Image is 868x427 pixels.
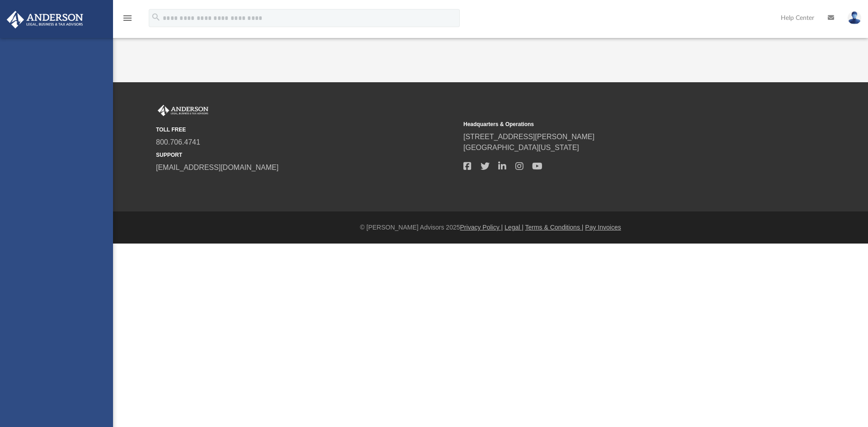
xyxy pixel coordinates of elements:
i: menu [122,13,133,23]
img: User Pic [848,11,861,24]
a: Terms & Conditions | [525,224,584,231]
img: Anderson Advisors Platinum Portal [4,11,86,28]
a: Pay Invoices [585,224,621,231]
small: Headquarters & Operations [463,120,764,128]
a: [STREET_ADDRESS][PERSON_NAME] [463,133,594,141]
a: Legal | [505,224,524,231]
div: © [PERSON_NAME] Advisors 2025 [113,223,868,232]
a: [EMAIL_ADDRESS][DOMAIN_NAME] [156,164,278,171]
a: Privacy Policy | [460,224,503,231]
small: TOLL FREE [156,126,457,134]
i: search [151,12,161,22]
a: menu [122,17,133,23]
a: 800.706.4741 [156,138,200,146]
a: [GEOGRAPHIC_DATA][US_STATE] [463,144,579,151]
img: Anderson Advisors Platinum Portal [156,105,210,117]
small: SUPPORT [156,151,457,159]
